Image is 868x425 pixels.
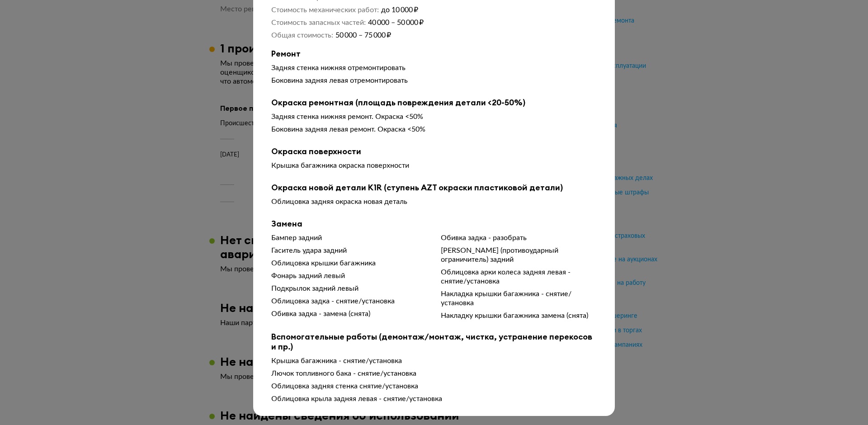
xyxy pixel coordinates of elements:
span: 40 000 – 50 000 ₽ [368,19,424,26]
b: Ремонт [271,49,597,59]
dt: Общая стоимость [271,31,333,40]
b: Окраска ремонтная (площадь повреждения детали <20-50%) [271,98,597,108]
div: Облицовка задка - снятие/установка [271,297,427,306]
span: до 10 000 ₽ [381,6,418,14]
div: Обивка задка - замена (снята) [271,309,427,318]
div: Подкрылок задний левый [271,284,427,293]
dt: Стоимость механических работ [271,5,379,14]
div: Облицовка крыла задняя левая - снятие/установка [271,394,597,403]
div: Крышка багажника - снятие/установка [271,356,597,365]
div: Облицовка арки колеса задняя левая - снятие/установка [441,268,597,286]
div: Накладку крышки багажника замена (снята) [441,311,597,320]
div: [PERSON_NAME] (противоударный ограничитель) задний [441,246,597,264]
div: Фонарь задний левый [271,271,427,280]
div: Задняя стенка нижняя ремонт. Окраска <50% [271,112,597,121]
div: Обивка задка - разобрать [441,233,597,242]
div: Боковина задняя левая ремонт. Окраска <50% [271,125,597,134]
b: Окраска новой детали K1R (ступень AZT окраски пластиковой детали) [271,183,597,193]
b: Окраска поверхности [271,146,597,156]
div: Гаситель удара задний [271,246,427,255]
div: Крышка багажника окраска поверхности [271,161,597,170]
div: Облицовка задняя стенка снятие/установка [271,382,597,391]
b: Замена [271,219,597,229]
dt: Стоимость запасных частей [271,18,366,27]
div: Облицовка задняя окраска новая деталь [271,197,597,206]
div: Облицовка крышки багажника [271,259,427,268]
div: Задняя стенка нижняя отремонтировать [271,63,597,72]
div: Боковина задняя левая отремонтировать [271,76,597,85]
div: Бампер задний [271,233,427,242]
div: Лючок топливного бака - снятие/установка [271,369,597,378]
div: Накладка крышки багажника - снятие/установка [441,289,597,307]
b: Вспомогательные работы (демонтаж/монтаж, чистка, устранение перекосов и пр.) [271,332,597,352]
span: 50 000 – 75 000 ₽ [335,32,391,39]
